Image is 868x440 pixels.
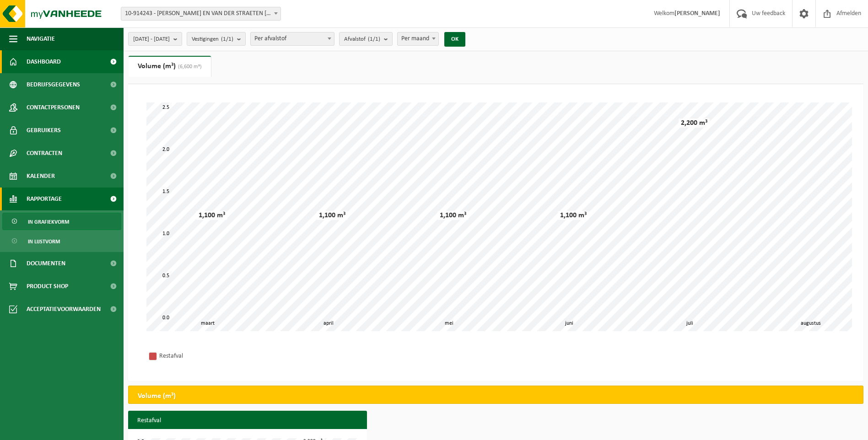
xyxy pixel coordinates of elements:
span: Rapportage [27,188,62,210]
span: 10-914243 - SERGOYNE ADELIN EN VAN DER STRAETEN ANNE - SMEEREBBE-VLOERZEGEM [121,7,281,21]
strong: [PERSON_NAME] [674,10,720,17]
div: Restafval [159,350,278,362]
span: In lijstvorm [28,233,60,250]
span: Documenten [27,252,65,275]
a: Volume (m³) [129,56,211,77]
button: Vestigingen(1/1) [187,32,246,46]
span: Afvalstof [344,32,380,46]
count: (1/1) [221,36,233,42]
span: Acceptatievoorwaarden [27,298,101,321]
span: Per afvalstof [251,32,334,45]
div: 1,100 m³ [437,211,469,220]
button: Afvalstof(1/1) [339,32,393,46]
span: Product Shop [27,275,68,298]
span: In grafiekvorm [28,213,69,231]
span: Contactpersonen [27,96,80,119]
count: (1/1) [368,36,380,42]
h2: Volume (m³) [129,386,185,406]
div: 2,200 m³ [679,118,710,128]
span: [DATE] - [DATE] [133,32,170,46]
span: Kalender [27,165,55,188]
span: (6,600 m³) [176,64,202,70]
span: Vestigingen [192,32,233,46]
span: Dashboard [27,50,61,73]
span: Contracten [27,142,62,165]
div: 1,100 m³ [558,211,589,220]
span: Navigatie [27,27,55,50]
span: Gebruikers [27,119,61,142]
a: In grafiekvorm [2,213,121,230]
span: Per maand [397,32,439,46]
span: 10-914243 - SERGOYNE ADELIN EN VAN DER STRAETEN ANNE - SMEEREBBE-VLOERZEGEM [121,7,280,20]
h3: Restafval [128,411,367,431]
div: 1,100 m³ [196,211,227,220]
button: OK [444,32,465,47]
div: 1,100 m³ [317,211,348,220]
a: In lijstvorm [2,232,121,250]
button: [DATE] - [DATE] [128,32,182,46]
span: Per afvalstof [250,32,334,46]
span: Bedrijfsgegevens [27,73,80,96]
span: Per maand [398,32,438,45]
